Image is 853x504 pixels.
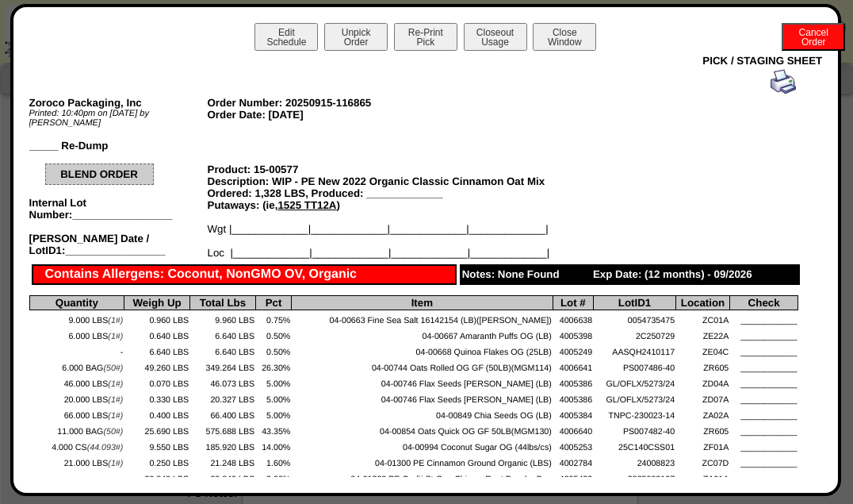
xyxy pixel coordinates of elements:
td: 39.840 LBS [124,469,190,485]
img: print.gif [771,69,796,94]
th: Check [730,296,798,310]
div: Printed: 10:40pm on [DATE] by [PERSON_NAME] [29,109,208,128]
td: 6.000 LBS [29,326,124,342]
td: 46.073 LBS [189,374,255,390]
td: 0.070 LBS [124,374,190,390]
td: - [29,469,124,485]
td: 39.840 LBS [189,469,255,485]
td: GL/OFLX/5273/24 [594,374,676,390]
span: (1#) [108,379,123,389]
div: BLEND ORDER [45,164,154,185]
td: ZC07D [675,453,729,469]
td: 4005386 [553,374,593,390]
td: 20.000 LBS [29,390,124,406]
td: 14.00% [255,437,291,453]
td: 66.000 LBS [29,406,124,421]
div: PICK / STAGING SHEET [29,55,823,67]
td: 4006640 [553,421,593,437]
td: 21.248 LBS [189,453,255,469]
td: ____________ [730,342,798,358]
td: 185.920 LBS [189,437,255,453]
td: ZD07A [675,390,729,406]
div: Contains Allergens: Coconut, NonGMO OV, Organic [32,264,457,285]
td: 6.640 LBS [189,326,255,342]
td: 43.35% [255,421,291,437]
td: ____________ [730,453,798,469]
td: - [29,342,124,358]
td: 04-00849 Chia Seeds OG (LB) [292,406,553,421]
div: Order Date: [DATE] [208,109,604,121]
td: 04-01303 PE Orafti St-Gen Chicory Root Powder Ben [292,469,553,485]
div: Order Number: 20250915-116865 [208,97,604,109]
button: CloseWindow [533,23,596,51]
td: 26.30% [255,358,291,374]
span: (1#) [108,411,123,421]
div: Notes: None Found [460,264,592,285]
td: 0.960 LBS [124,310,190,326]
td: 04-00994 Coconut Sugar OG (44lbs/cs) [292,437,553,453]
div: Product: 15-00577 [208,164,604,175]
td: 11.000 BAG [29,421,124,437]
td: 0.400 LBS [124,406,190,421]
td: ZF01A [675,437,729,453]
td: 3.00% [255,469,291,485]
td: ZE04C [675,342,729,358]
td: ____________ [730,469,798,485]
span: (50#) [103,427,123,437]
th: Weigh Up [124,296,190,310]
td: ZE22A [675,326,729,342]
td: 21.000 LBS [29,453,124,469]
td: 04-00746 Flax Seeds [PERSON_NAME] (LB) [292,374,553,390]
span: (50#) [103,364,123,373]
td: PS007482-40 [594,421,676,437]
span: (1#) [108,395,123,405]
div: Description: WIP - PE New 2022 Organic Classic Cinnamon Oat Mix [208,175,604,187]
td: 0.50% [255,326,291,342]
td: ZA02A [675,406,729,421]
td: ZR605 [675,358,729,374]
span: (1#) [108,332,123,341]
button: EditSchedule [254,23,318,51]
span: (1#) [108,316,123,325]
td: 24008823 [594,453,676,469]
td: 0.75% [255,310,291,326]
td: ____________ [730,437,798,453]
td: 5.00% [255,406,291,421]
td: PS007486-40 [594,358,676,374]
td: 04-00854 Oats Quick OG GF 50LB(MGM130) [292,421,553,437]
td: 0.50% [255,342,291,358]
u: 1525 TT12A [277,199,336,211]
td: 0.250 LBS [124,453,190,469]
th: Location [675,296,729,310]
td: 4002784 [553,453,593,469]
td: AASQH2410117 [594,342,676,358]
td: ____________ [730,421,798,437]
td: 66.400 LBS [189,406,255,421]
td: 4005400 [553,469,593,485]
td: 04-00668 Quinoa Flakes OG (25LB) [292,342,553,358]
div: [PERSON_NAME] Date / LotID1:_________________ [29,233,208,256]
th: Pct [255,296,291,310]
td: 5.00% [255,390,291,406]
td: ____________ [730,310,798,326]
td: ZA01A [675,469,729,485]
div: Exp Date: (12 months) - 09/2026 [591,264,800,285]
td: 4.000 CS [29,437,124,453]
button: CloseoutUsage [464,23,527,51]
td: 0.330 LBS [124,390,190,406]
a: CloseWindow [531,36,598,48]
button: UnpickOrder [324,23,388,51]
td: 04-00744 Oats Rolled OG GF (50LB)(MGM114) [292,358,553,374]
td: ZD04A [675,374,729,390]
td: ____________ [730,406,798,421]
td: 349.264 LBS [189,358,255,374]
td: 49.260 LBS [124,358,190,374]
th: Quantity [29,296,124,310]
div: Ordered: 1,328 LBS, Produced: _____________ [208,187,604,199]
td: 04-00746 Flax Seeds [PERSON_NAME] (LB) [292,390,553,406]
span: (44.093#) [87,443,124,452]
th: Item [292,296,553,310]
td: 575.688 LBS [189,421,255,437]
td: ____________ [730,358,798,374]
td: 04-01300 PE Cinnamon Ground Organic (LBS) [292,453,553,469]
